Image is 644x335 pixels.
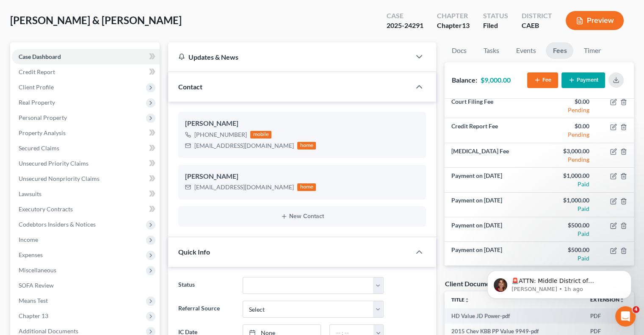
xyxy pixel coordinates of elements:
[561,72,605,88] button: Payment
[297,183,316,191] div: home
[522,21,552,30] div: CAEB
[483,21,508,30] div: Filed
[194,141,294,150] div: [EMAIL_ADDRESS][DOMAIN_NAME]
[19,175,100,182] span: Unsecured Nonpriority Claims
[577,42,607,59] a: Timer
[546,221,589,230] div: $500.00
[546,106,589,114] div: Pending
[583,308,631,324] td: PDF
[10,14,182,26] span: [PERSON_NAME] & [PERSON_NAME]
[445,168,539,192] td: Payment on [DATE]
[178,83,202,91] span: Contact
[19,160,88,167] span: Unsecured Priority Claims
[437,11,470,21] div: Chapter
[19,68,55,75] span: Credit Report
[19,251,43,258] span: Expenses
[437,21,470,30] div: Chapter
[174,301,238,318] label: Referral Source
[185,119,419,129] div: [PERSON_NAME]
[19,99,55,106] span: Real Property
[462,21,470,29] span: 13
[19,282,54,289] span: SOFA Review
[19,114,67,121] span: Personal Property
[12,156,160,171] a: Unsecured Priority Claims
[615,306,636,327] iframe: Intercom live chat
[12,125,160,141] a: Property Analysis
[445,118,539,143] td: Credit Report Fee
[451,296,470,303] a: Titleunfold_more
[475,253,644,312] iframe: Intercom notifications message
[483,11,508,21] div: Status
[19,312,48,319] span: Chapter 13
[19,205,73,213] span: Executory Contracts
[19,297,48,304] span: Means Test
[464,298,470,303] i: unfold_more
[178,248,210,256] span: Quick Info
[12,186,160,202] a: Lawsuits
[387,11,423,21] div: Case
[297,142,316,150] div: home
[12,278,160,293] a: SOFA Review
[522,11,552,21] div: District
[546,147,589,155] div: $3,000.00
[451,76,477,84] strong: Balance:
[445,192,539,217] td: Payment on [DATE]
[546,122,589,130] div: $0.00
[566,11,624,30] button: Preview
[546,180,589,188] div: Paid
[194,130,247,139] div: [PHONE_NUMBER]
[174,277,238,294] label: Status
[546,172,589,180] div: $1,000.00
[546,155,589,164] div: Pending
[480,76,510,84] strong: $9,000.00
[527,72,558,88] button: Fee
[12,49,160,64] a: Case Dashboard
[546,42,573,59] a: Fees
[445,42,473,59] a: Docs
[178,53,401,61] div: Updates & News
[633,306,639,313] span: 4
[445,242,539,266] td: Payment on [DATE]
[445,308,583,324] td: HD Value JD Power-pdf
[19,221,96,228] span: Codebtors Insiders & Notices
[445,143,539,167] td: [MEDICAL_DATA] Fee
[546,246,589,254] div: $500.00
[387,21,423,30] div: 2025-24291
[19,266,56,274] span: Miscellaneous
[12,64,160,80] a: Credit Report
[194,183,294,191] div: [EMAIL_ADDRESS][DOMAIN_NAME]
[19,327,78,335] span: Additional Documents
[19,83,54,91] span: Client Profile
[445,279,499,288] div: Client Documents
[546,130,589,139] div: Pending
[12,202,160,217] a: Executory Contracts
[12,171,160,186] a: Unsecured Nonpriority Claims
[546,196,589,205] div: $1,000.00
[19,190,41,197] span: Lawsuits
[19,144,59,152] span: Secured Claims
[476,42,506,59] a: Tasks
[19,53,61,60] span: Case Dashboard
[250,131,271,138] div: mobile
[546,97,589,106] div: $0.00
[445,94,539,118] td: Court Filing Fee
[185,213,419,220] button: New Contact
[12,141,160,156] a: Secured Claims
[445,217,539,242] td: Payment on [DATE]
[546,205,589,213] div: Paid
[19,236,38,243] span: Income
[185,172,419,182] div: [PERSON_NAME]
[509,42,542,59] a: Events
[19,129,66,136] span: Property Analysis
[546,230,589,238] div: Paid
